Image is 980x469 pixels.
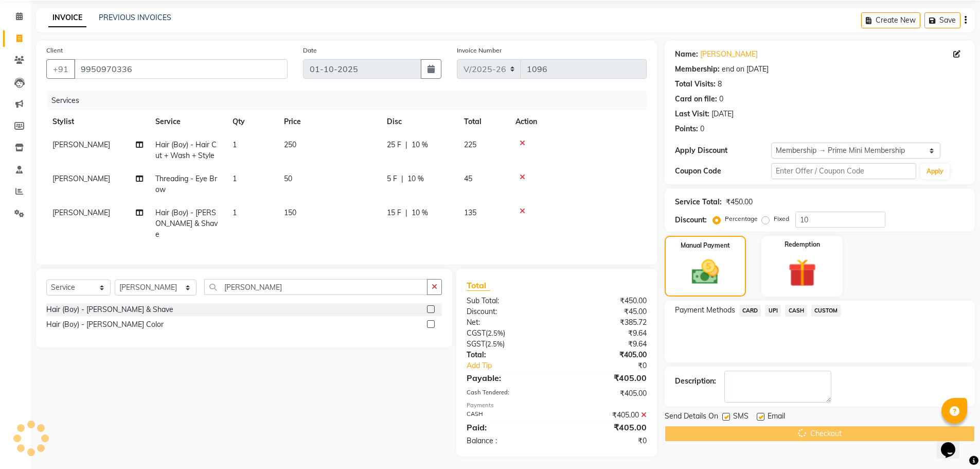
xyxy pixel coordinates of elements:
[233,208,237,217] span: 1
[46,59,75,79] button: +91
[284,208,296,217] span: 150
[204,279,427,295] input: Search or Scan
[509,110,647,133] th: Action
[457,46,502,55] label: Invoice Number
[771,163,916,179] input: Enter Offer / Coupon Code
[46,319,164,330] div: Hair (Boy) - [PERSON_NAME] Color
[726,197,753,207] div: ₹450.00
[675,305,735,316] span: Payment Methods
[74,59,288,79] input: Search by Name/Mobile/Email/Code
[675,197,722,207] div: Service Total:
[557,328,654,339] div: ₹9.64
[739,305,761,317] span: CARD
[459,421,557,433] div: Paid:
[722,64,769,75] div: end on [DATE]
[52,208,110,217] span: [PERSON_NAME]
[675,376,716,387] div: Description:
[459,410,557,421] div: CASH
[557,388,654,399] div: ₹405.00
[719,94,723,105] div: 0
[557,421,654,433] div: ₹405.00
[700,49,758,60] a: [PERSON_NAME]
[675,166,772,177] div: Coupon Code
[284,174,292,183] span: 50
[405,140,407,150] span: |
[488,329,503,337] span: 2.5%
[861,12,920,28] button: Create New
[459,328,557,339] div: ( )
[99,13,171,22] a: PREVIOUS INVOICES
[155,174,217,194] span: Threading - Eye Brow
[47,91,654,110] div: Services
[675,124,698,134] div: Points:
[458,110,509,133] th: Total
[464,208,476,217] span: 135
[459,436,557,446] div: Balance :
[412,140,428,150] span: 10 %
[412,207,428,218] span: 10 %
[675,109,709,119] div: Last Visit:
[675,79,716,90] div: Total Visits:
[407,173,424,184] span: 10 %
[557,436,654,446] div: ₹0
[573,360,654,371] div: ₹0
[278,110,381,133] th: Price
[381,110,458,133] th: Disc
[557,317,654,328] div: ₹385.72
[665,411,718,424] span: Send Details On
[464,174,472,183] span: 45
[284,140,296,149] span: 250
[557,339,654,350] div: ₹9.64
[779,255,825,290] img: _gift.svg
[785,240,820,249] label: Redemption
[233,140,237,149] span: 1
[459,317,557,328] div: Net:
[467,339,485,349] span: SGST
[557,350,654,360] div: ₹405.00
[303,46,317,55] label: Date
[557,306,654,317] div: ₹45.00
[675,49,698,60] div: Name:
[711,109,734,119] div: [DATE]
[46,110,149,133] th: Stylist
[785,305,807,317] span: CASH
[405,207,407,218] span: |
[52,140,110,149] span: [PERSON_NAME]
[233,174,237,183] span: 1
[46,46,63,55] label: Client
[733,411,749,424] span: SMS
[718,79,722,90] div: 8
[924,12,960,28] button: Save
[52,174,110,183] span: [PERSON_NAME]
[467,401,646,410] div: Payments
[765,305,781,317] span: UPI
[768,411,785,424] span: Email
[675,145,772,156] div: Apply Discount
[459,339,557,350] div: ( )
[459,350,557,360] div: Total:
[155,208,218,239] span: Hair (Boy) - [PERSON_NAME] & Shave
[149,110,226,133] th: Service
[464,140,476,149] span: 225
[681,241,730,250] label: Manual Payment
[557,410,654,421] div: ₹405.00
[387,207,401,218] span: 15 F
[226,110,278,133] th: Qty
[683,256,727,288] img: _cash.svg
[459,360,573,371] a: Add Tip
[459,296,557,306] div: Sub Total:
[487,340,503,348] span: 2.5%
[557,372,654,384] div: ₹405.00
[774,214,789,223] label: Fixed
[920,164,950,179] button: Apply
[675,215,707,225] div: Discount:
[557,296,654,306] div: ₹450.00
[459,372,557,384] div: Payable:
[700,124,704,134] div: 0
[459,388,557,399] div: Cash Tendered:
[401,173,403,184] span: |
[48,9,86,27] a: INVOICE
[675,94,717,105] div: Card on file:
[937,428,970,459] iframe: chat widget
[155,140,217,160] span: Hair (Boy) - Hair Cut + Wash + Style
